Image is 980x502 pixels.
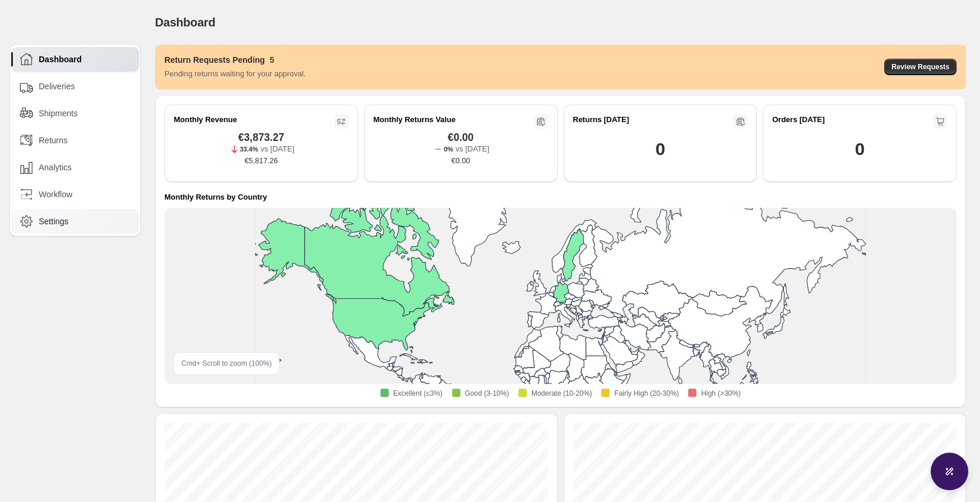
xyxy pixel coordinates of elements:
[238,132,284,143] span: €3,873.27
[39,134,68,146] span: Returns
[701,389,740,398] span: High (>30%)
[174,352,279,375] div: Cmd + Scroll to zoom ( 100 %)
[270,54,274,66] h3: 5
[884,59,957,75] button: Review Requests
[444,146,453,153] span: 0%
[614,389,679,398] span: Fairly High (20-30%)
[164,54,265,66] h3: Return Requests Pending
[244,155,278,167] span: €5,817.26
[772,114,824,126] h2: Orders [DATE]
[39,215,69,227] span: Settings
[448,132,474,143] span: €0.00
[655,137,665,161] h1: 0
[452,155,470,167] span: €0.00
[855,137,864,161] h1: 0
[39,107,78,119] span: Shipments
[393,389,443,398] span: Excellent (≤3%)
[39,80,75,92] span: Deliveries
[39,53,82,65] span: Dashboard
[261,143,295,155] p: vs [DATE]
[39,161,72,173] span: Analytics
[164,191,267,203] h4: Monthly Returns by Country
[573,114,629,126] h2: Returns [DATE]
[531,389,592,398] span: Moderate (10-20%)
[39,188,72,200] span: Workflow
[465,389,509,398] span: Good (3-10%)
[155,16,215,29] span: Dashboard
[164,68,306,80] p: Pending returns waiting for your approval.
[456,143,490,155] p: vs [DATE]
[891,62,949,72] span: Review Requests
[174,114,237,126] h2: Monthly Revenue
[373,114,456,126] h2: Monthly Returns Value
[240,146,258,153] span: 33.4%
